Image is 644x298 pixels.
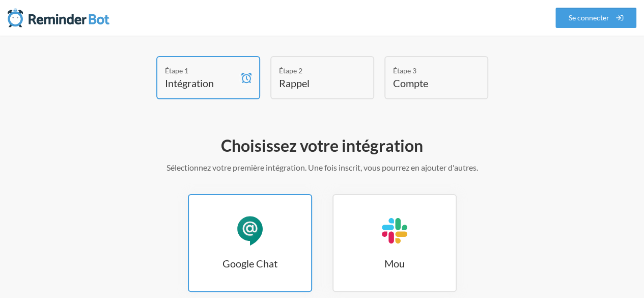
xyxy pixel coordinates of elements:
font: Choisissez votre intégration [221,136,423,155]
a: Se connecter [555,8,637,28]
font: Étape 1 [165,66,188,75]
font: Compte [393,77,428,89]
font: Rappel [279,77,310,89]
font: Sélectionnez votre première intégration. Une fois inscrit, vous pourrez en ajouter d'autres. [166,162,478,172]
font: Étape 3 [393,66,416,75]
font: Intégration [165,77,214,89]
font: Étape 2 [279,66,302,75]
font: Se connecter [569,14,609,22]
font: Google Chat [222,257,277,269]
img: Bot de rappel [8,8,109,28]
font: Mou [384,257,405,269]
